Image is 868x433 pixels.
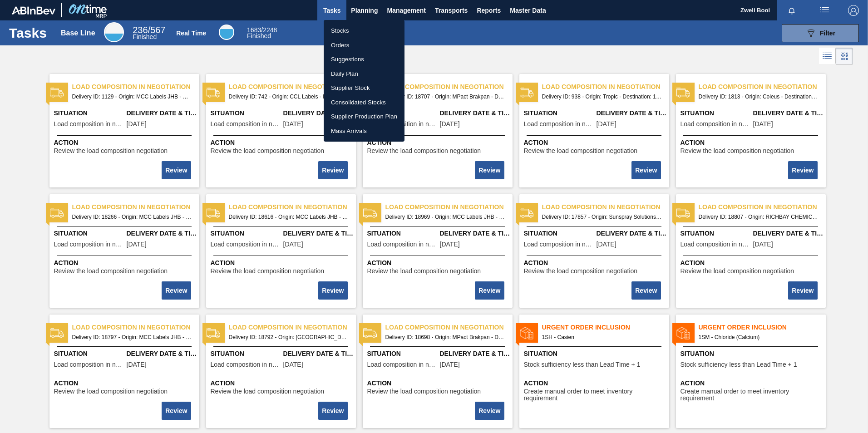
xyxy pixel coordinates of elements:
a: Supplier Production Plan [324,109,404,124]
a: Supplier Stock [324,81,404,95]
a: Mass Arrivals [324,124,404,138]
a: Daily Plan [324,67,404,81]
a: Stocks [324,24,404,38]
a: Consolidated Stocks [324,95,404,110]
a: Suggestions [324,52,404,67]
a: Orders [324,38,404,53]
